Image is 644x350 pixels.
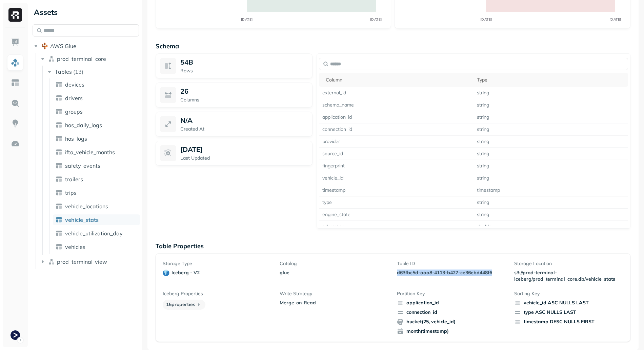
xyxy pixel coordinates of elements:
[48,55,55,62] img: namespace
[156,42,630,50] p: Schema
[46,66,140,77] button: Tables(13)
[56,108,62,115] img: table
[370,17,382,22] tspan: [DATE]
[53,79,140,90] a: devices
[474,209,628,221] td: string
[180,116,193,124] p: N/A
[180,58,193,66] span: 54B
[53,93,140,103] a: drivers
[65,230,123,237] span: vehicle_utilization_day
[56,203,62,210] img: table
[474,111,628,123] td: string
[56,162,62,169] img: table
[474,123,628,136] td: string
[319,148,474,160] td: source_id
[319,160,474,172] td: fingerprint
[180,87,188,95] p: 26
[514,309,623,316] div: type ASC NULLS LAST
[55,68,72,75] span: Tables
[56,243,62,250] img: table
[33,41,139,51] button: AWS Glue
[474,160,628,172] td: string
[514,290,623,297] p: Sorting Key
[53,214,140,225] a: vehicle_stats
[319,184,474,196] td: timestamp
[163,270,169,276] img: iceberg - v2
[11,139,20,148] img: Optimization
[474,148,628,160] td: string
[50,43,76,49] span: AWS Glue
[56,176,62,183] img: table
[11,119,20,128] img: Insights
[319,209,474,221] td: engine_state
[397,260,506,267] p: Table ID
[39,256,139,267] button: prod_terminal_view
[65,189,77,196] span: trips
[397,270,506,276] p: d63fbc5d-aaa8-4113-b427-ce36ebd448f6
[319,87,474,99] td: external_id
[56,216,62,223] img: table
[65,122,102,129] span: hos_daily_logs
[11,330,20,340] img: Terminal
[514,319,623,325] div: timestamp DESC NULLS FIRST
[172,270,200,276] p: iceberg - v2
[53,133,140,144] a: hos_logs
[397,300,506,306] span: application_id
[477,77,625,83] div: Type
[397,328,506,335] span: month(timestamp)
[241,17,253,22] tspan: [DATE]
[65,108,83,115] span: groups
[163,290,272,297] p: Iceberg Properties
[326,77,470,83] div: Column
[474,99,628,111] td: string
[48,258,55,265] img: namespace
[33,7,139,18] div: Assets
[514,270,616,282] p: s3://prod-terminal-iceberg/prod_terminal_core.db/vehicle_stats
[280,290,389,297] p: Write Strategy
[609,17,621,22] tspan: [DATE]
[474,221,628,233] td: double
[319,99,474,111] td: schema_name
[180,126,308,132] p: Created At
[514,260,623,267] p: Storage Location
[319,136,474,148] td: provider
[65,149,115,156] span: ifta_vehicle_months
[56,189,62,196] img: table
[53,201,140,212] a: vehicle_locations
[57,55,106,62] span: prod_terminal_core
[319,221,474,233] td: odometer
[11,38,20,47] img: Dashboard
[319,172,474,184] td: vehicle_id
[11,78,20,87] img: Asset Explorer
[53,228,140,239] a: vehicle_utilization_day
[180,97,308,103] p: Columns
[65,243,85,250] span: vehicles
[56,230,62,237] img: table
[53,147,140,158] a: ifta_vehicle_months
[73,68,83,75] p: ( 13 )
[163,260,272,267] p: Storage Type
[65,162,100,169] span: safety_events
[514,300,623,306] div: vehicle_id ASC NULLS LAST
[11,58,20,67] img: Assets
[56,149,62,156] img: table
[53,241,140,252] a: vehicles
[56,135,62,142] img: table
[65,176,83,183] span: trailers
[65,216,99,223] span: vehicle_stats
[280,270,389,276] p: glue
[163,300,205,310] p: 15 properties
[474,196,628,209] td: string
[53,120,140,131] a: hos_daily_logs
[8,8,22,22] img: Ryft
[53,160,140,171] a: safety_events
[53,174,140,185] a: trailers
[65,135,87,142] span: hos_logs
[397,319,506,325] span: bucket(25, vehicle_id)
[474,184,628,196] td: timestamp
[280,260,389,267] p: Catalog
[474,136,628,148] td: string
[41,43,48,49] img: root
[180,155,308,161] p: Last Updated
[56,81,62,88] img: table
